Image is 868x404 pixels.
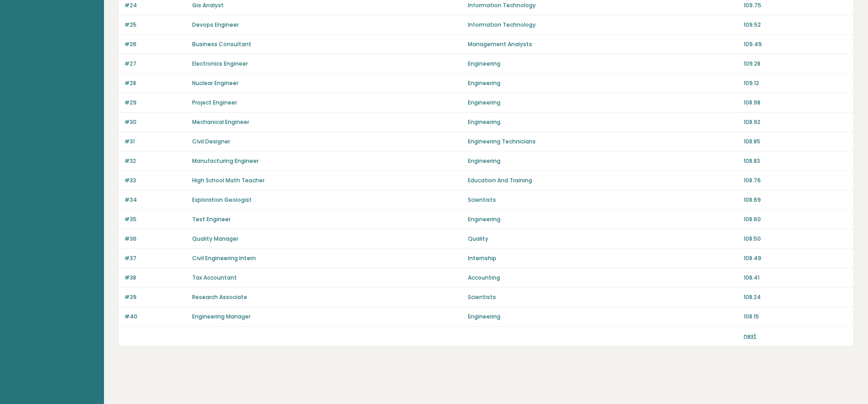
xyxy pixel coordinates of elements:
[124,60,187,68] p: #27
[744,215,848,223] p: 108.60
[744,332,756,340] a: next
[192,176,264,184] a: High School Math Teacher
[124,196,187,204] p: #34
[192,157,259,165] a: Manufacturing Engineer
[192,196,252,204] a: Exploration Geologist
[124,1,187,10] p: #24
[468,40,738,48] p: Management Analysts
[192,313,250,320] a: Engineering Manager
[744,60,848,68] p: 109.28
[192,138,230,145] a: Civil Designer
[192,254,256,262] a: Civil Engineering Intern
[124,157,187,165] p: #32
[124,176,187,185] p: #33
[468,1,738,10] p: Information Technology
[124,215,187,223] p: #35
[468,196,738,204] p: Scientists
[192,118,249,126] a: Mechanical Engineer
[744,1,848,10] p: 109.75
[744,176,848,185] p: 108.76
[744,21,848,29] p: 109.52
[468,176,738,185] p: Education And Training
[744,235,848,243] p: 108.50
[124,138,187,146] p: #31
[468,21,738,29] p: Information Technology
[124,293,187,301] p: #39
[744,40,848,48] p: 109.49
[468,99,738,107] p: Engineering
[192,60,248,67] a: Electronics Engineer
[468,274,738,282] p: Accounting
[192,274,237,281] a: Tax Accountant
[744,79,848,87] p: 109.12
[124,21,187,29] p: #25
[124,79,187,87] p: #28
[744,138,848,146] p: 108.85
[468,313,738,321] p: Engineering
[744,118,848,126] p: 108.92
[744,274,848,282] p: 108.41
[468,254,738,262] p: Internship
[468,118,738,126] p: Engineering
[468,293,738,301] p: Scientists
[468,138,738,146] p: Engineering Technicians
[192,40,251,48] a: Business Consultant
[468,215,738,223] p: Engineering
[124,40,187,48] p: #26
[124,99,187,107] p: #29
[744,293,848,301] p: 108.24
[744,99,848,107] p: 108.98
[192,235,238,242] a: Quality Manager
[124,274,187,282] p: #38
[124,313,187,321] p: #40
[468,157,738,165] p: Engineering
[744,157,848,165] p: 108.83
[192,293,247,301] a: Research Associate
[192,215,231,223] a: Test Engineer
[124,235,187,243] p: #36
[124,118,187,126] p: #30
[192,21,239,29] a: Devops Engineer
[468,60,738,68] p: Engineering
[192,99,237,106] a: Project Engineer
[124,254,187,262] p: #37
[192,1,224,9] a: Gis Analyst
[468,235,738,243] p: Quality
[744,313,848,321] p: 108.15
[744,196,848,204] p: 108.69
[468,79,738,87] p: Engineering
[192,79,238,87] a: Nuclear Engineer
[744,254,848,262] p: 108.49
